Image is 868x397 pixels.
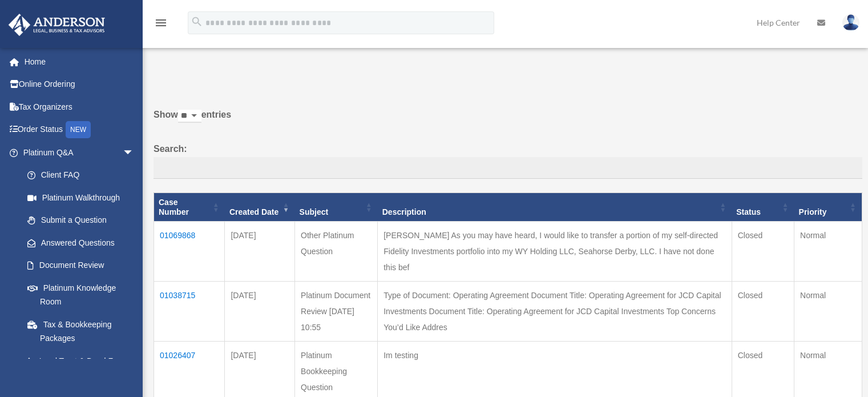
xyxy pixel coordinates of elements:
label: Show entries [154,107,862,134]
td: Type of Document: Operating Agreement Document Title: Operating Agreement for JCD Capital Investm... [378,282,732,342]
i: search [191,15,203,28]
td: 01069868 [154,222,225,282]
a: Platinum Knowledge Room [16,276,146,313]
th: Subject: activate to sort column ascending [295,193,378,222]
th: Description: activate to sort column ascending [378,193,732,222]
span: arrow_drop_down [123,141,146,165]
a: menu [154,20,168,30]
select: Showentries [178,110,201,123]
a: Platinum Q&Aarrow_drop_down [8,141,146,164]
a: Order StatusNEW [8,118,151,142]
a: Land Trust & Deed Forum [16,350,146,372]
td: [DATE] [225,282,295,342]
label: Search: [154,141,862,179]
a: Submit a Question [16,209,146,232]
td: Normal [794,222,862,282]
a: Answered Questions [16,231,140,254]
i: menu [154,16,168,30]
img: Anderson Advisors Platinum Portal [5,14,108,36]
div: NEW [66,121,91,138]
th: Created Date: activate to sort column ascending [225,193,295,222]
td: [PERSON_NAME] As you may have heard, I would like to transfer a portion of my self-directed Fidel... [378,222,732,282]
a: Home [8,50,151,73]
td: Other Platinum Question [295,222,378,282]
td: Closed [732,222,794,282]
td: [DATE] [225,222,295,282]
input: Search: [154,157,862,179]
td: Platinum Document Review [DATE] 10:55 [295,282,378,342]
a: Document Review [16,254,146,277]
th: Priority: activate to sort column ascending [794,193,862,222]
a: Platinum Walkthrough [16,186,146,209]
td: Closed [732,282,794,342]
th: Case Number: activate to sort column ascending [154,193,225,222]
a: Client FAQ [16,164,146,187]
th: Status: activate to sort column ascending [732,193,794,222]
img: User Pic [842,14,859,31]
td: 01038715 [154,282,225,342]
a: Online Ordering [8,73,151,96]
td: Normal [794,282,862,342]
a: Tax Organizers [8,95,151,118]
a: Tax & Bookkeeping Packages [16,313,146,350]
